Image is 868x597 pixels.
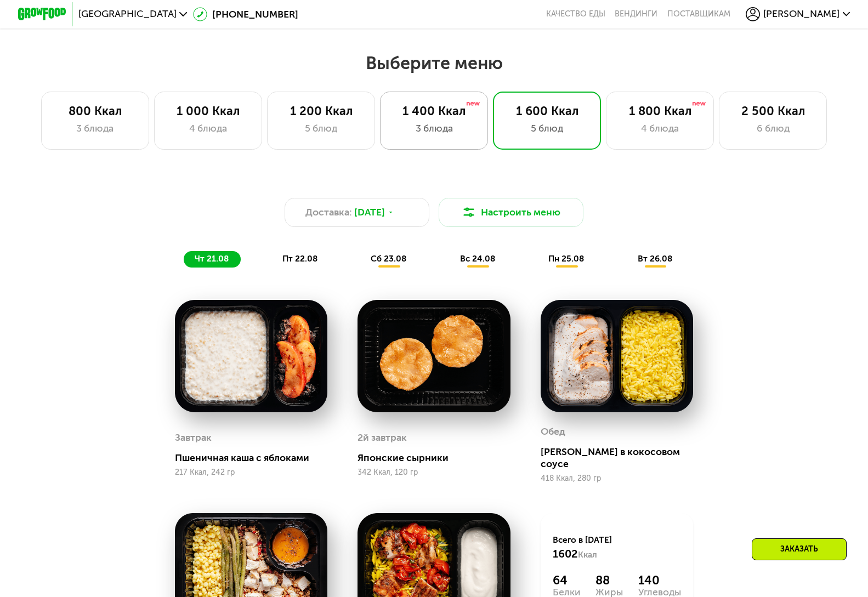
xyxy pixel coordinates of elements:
div: Заказать [752,538,847,560]
div: Всего в [DATE] [553,535,682,561]
h2: Выберите меню [38,52,829,74]
div: 4 блюда [167,121,249,135]
a: Вендинги [615,9,657,19]
span: 1602 [553,547,578,560]
div: 1 200 Ккал [280,104,362,118]
span: вт 26.08 [638,254,672,264]
span: Ккал [578,550,597,560]
div: 1 600 Ккал [506,104,588,118]
div: 2й завтрак [358,429,407,447]
span: [DATE] [354,205,385,219]
div: 64 [553,573,581,588]
span: пн 25.08 [548,254,584,264]
div: 3 блюда [54,121,137,135]
div: 140 [638,573,681,588]
div: 3 блюда [393,121,475,135]
div: 1 800 Ккал [619,104,701,118]
div: 800 Ккал [54,104,137,118]
div: Обед [541,423,565,441]
div: поставщикам [667,9,730,19]
span: Доставка: [305,205,352,219]
span: [PERSON_NAME] [763,9,839,19]
div: [PERSON_NAME] в кокосовом соусе [541,446,703,470]
span: пт 22.08 [282,254,317,264]
div: 1 000 Ккал [167,104,249,118]
div: Японские сырники [358,452,520,464]
div: 1 400 Ккал [393,104,475,118]
div: 5 блюд [506,121,588,135]
div: 342 Ккал, 120 гр [358,468,510,477]
div: 6 блюд [731,121,814,135]
a: Качество еды [546,9,605,19]
div: 418 Ккал, 280 гр [541,474,694,483]
span: чт 21.08 [195,254,229,264]
div: 5 блюд [280,121,362,135]
div: Завтрак [175,429,212,447]
a: [PHONE_NUMBER] [193,7,298,21]
button: Настроить меню [439,198,583,227]
div: Пшеничная каша с яблоками [175,452,337,464]
div: 217 Ккал, 242 гр [175,468,328,477]
span: вс 24.08 [460,254,495,264]
div: 88 [595,573,623,588]
div: 2 500 Ккал [731,104,814,118]
span: [GEOGRAPHIC_DATA] [78,9,177,19]
span: сб 23.08 [371,254,406,264]
div: 4 блюда [619,121,701,135]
